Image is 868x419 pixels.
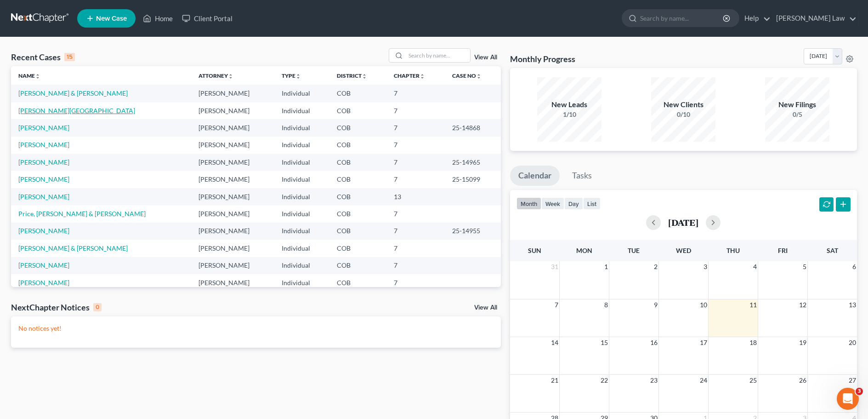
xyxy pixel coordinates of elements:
td: Individual [274,102,329,119]
a: View All [474,54,497,61]
a: Home [138,10,177,27]
i: unfold_more [35,74,40,79]
td: Individual [274,137,329,154]
a: Help [740,10,771,27]
a: [PERSON_NAME] Law [772,10,857,27]
span: 31 [550,261,559,272]
a: View All [474,304,497,311]
td: 7 [386,119,445,136]
div: 1/10 [537,110,601,119]
span: 1 [603,261,609,272]
td: [PERSON_NAME] [191,240,274,257]
span: 15 [600,337,609,348]
div: 0/10 [651,110,715,119]
span: 17 [699,337,708,348]
a: Client Portal [177,10,237,27]
div: New Leads [537,99,601,110]
span: 14 [550,337,559,348]
span: 27 [848,375,857,386]
a: [PERSON_NAME] [18,261,69,269]
span: 13 [848,299,857,310]
button: week [541,197,564,210]
span: New Case [96,15,127,22]
td: [PERSON_NAME] [191,223,274,240]
td: Individual [274,154,329,171]
td: [PERSON_NAME] [191,85,274,102]
a: [PERSON_NAME] [18,158,69,166]
a: [PERSON_NAME] & [PERSON_NAME] [18,244,128,252]
a: [PERSON_NAME] [18,193,69,201]
span: 3 [856,388,863,395]
td: [PERSON_NAME] [191,102,274,119]
td: [PERSON_NAME] [191,171,274,188]
span: Sun [528,247,541,254]
td: COB [329,205,386,222]
span: 20 [848,337,857,348]
td: COB [329,171,386,188]
span: 12 [798,299,807,310]
td: COB [329,274,386,291]
td: COB [329,154,386,171]
td: [PERSON_NAME] [191,274,274,291]
div: Recent Cases [11,52,75,63]
td: 25-14868 [445,119,501,136]
td: 7 [386,137,445,154]
td: COB [329,257,386,274]
span: 10 [699,299,708,310]
a: Price, [PERSON_NAME] & [PERSON_NAME] [18,210,146,218]
td: 7 [386,171,445,188]
span: 19 [798,337,807,348]
td: 7 [386,102,445,119]
span: Mon [576,247,592,254]
span: 23 [649,375,658,386]
iframe: Intercom live chat [837,388,859,410]
a: Districtunfold_more [337,72,367,79]
td: 25-14965 [445,154,501,171]
td: COB [329,119,386,136]
td: COB [329,188,386,205]
a: [PERSON_NAME] [18,141,69,149]
i: unfold_more [228,74,233,79]
td: [PERSON_NAME] [191,188,274,205]
td: COB [329,137,386,154]
a: [PERSON_NAME] [18,175,69,183]
a: Case Nounfold_more [452,72,482,79]
td: COB [329,85,386,102]
td: 13 [386,188,445,205]
td: [PERSON_NAME] [191,257,274,274]
i: unfold_more [295,74,301,79]
td: Individual [274,257,329,274]
a: Nameunfold_more [18,72,40,79]
p: No notices yet! [18,324,494,333]
td: 7 [386,274,445,291]
span: 8 [603,299,609,310]
span: 5 [802,261,807,272]
span: 6 [851,261,857,272]
td: 7 [386,205,445,222]
span: 9 [653,299,658,310]
td: Individual [274,274,329,291]
td: 25-15099 [445,171,501,188]
div: 0 [93,303,102,311]
span: 22 [600,375,609,386]
a: Chapterunfold_more [394,72,425,79]
td: Individual [274,188,329,205]
button: day [564,197,583,210]
td: [PERSON_NAME] [191,137,274,154]
span: Fri [778,247,788,254]
td: 7 [386,257,445,274]
div: New Clients [651,99,715,110]
td: COB [329,102,386,119]
a: Attorneyunfold_more [199,72,233,79]
a: Tasks [564,166,600,186]
h3: Monthly Progress [510,53,575,64]
button: list [583,197,601,210]
div: 0/5 [765,110,829,119]
td: COB [329,240,386,257]
span: Tue [628,247,640,254]
i: unfold_more [476,74,482,79]
td: Individual [274,223,329,240]
td: [PERSON_NAME] [191,205,274,222]
div: NextChapter Notices [11,302,102,313]
span: 4 [752,261,758,272]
